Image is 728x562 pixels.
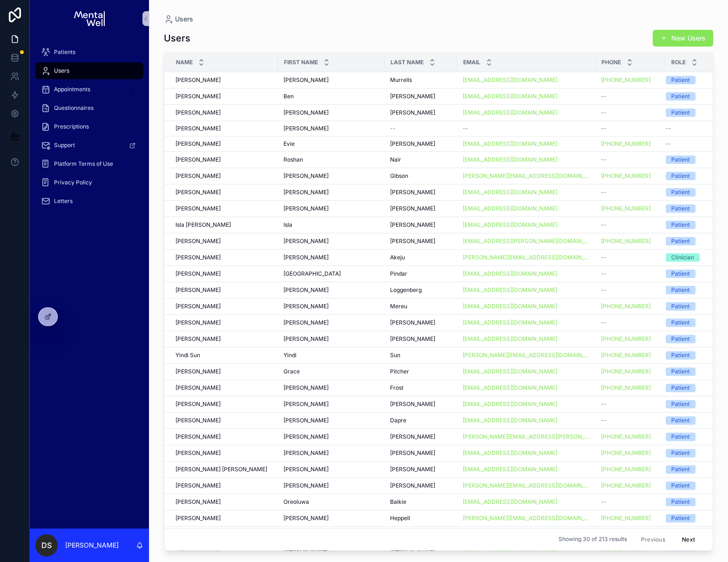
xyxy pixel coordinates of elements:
[54,142,75,149] span: Support
[463,109,590,116] a: [EMAIL_ADDRESS][DOMAIN_NAME]
[175,254,221,261] span: [PERSON_NAME]
[601,221,607,229] span: --
[30,37,149,222] div: scrollable content
[601,433,660,440] a: [PHONE_NUMBER]
[390,254,405,261] span: Akeju
[463,400,590,408] a: [EMAIL_ADDRESS][DOMAIN_NAME]
[54,179,92,186] span: Privacy Policy
[463,221,557,229] a: [EMAIL_ADDRESS][DOMAIN_NAME]
[283,125,379,132] a: [PERSON_NAME]
[74,11,104,26] img: App logo
[463,205,557,212] a: [EMAIL_ADDRESS][DOMAIN_NAME]
[175,270,221,278] span: [PERSON_NAME]
[390,270,407,278] span: Pindar
[463,270,557,278] a: [EMAIL_ADDRESS][DOMAIN_NAME]
[175,205,272,212] a: [PERSON_NAME]
[463,221,590,229] a: [EMAIL_ADDRESS][DOMAIN_NAME]
[463,433,590,440] a: [PERSON_NAME][EMAIL_ADDRESS][PERSON_NAME][DOMAIN_NAME]
[463,270,590,278] a: [EMAIL_ADDRESS][DOMAIN_NAME]
[283,417,329,424] span: [PERSON_NAME]
[283,237,329,245] span: [PERSON_NAME]
[54,67,69,74] span: Users
[390,205,435,212] span: [PERSON_NAME]
[175,93,221,100] span: [PERSON_NAME]
[601,254,660,261] a: --
[175,270,272,278] a: [PERSON_NAME]
[390,109,435,116] span: [PERSON_NAME]
[390,352,452,359] a: Sun
[175,172,221,180] span: [PERSON_NAME]
[601,319,660,326] a: --
[463,286,557,294] a: [EMAIL_ADDRESS][DOMAIN_NAME]
[390,237,435,245] span: [PERSON_NAME]
[463,400,557,408] a: [EMAIL_ADDRESS][DOMAIN_NAME]
[463,93,557,100] a: [EMAIL_ADDRESS][DOMAIN_NAME]
[283,237,379,245] a: [PERSON_NAME]
[601,400,607,408] span: --
[671,367,690,376] div: Patient
[283,352,379,359] a: Yindi
[283,270,341,278] span: [GEOGRAPHIC_DATA]
[175,400,272,408] a: [PERSON_NAME]
[283,221,292,229] span: Isla
[463,319,557,326] a: [EMAIL_ADDRESS][DOMAIN_NAME]
[463,125,590,132] a: --
[390,368,452,375] a: Pitcher
[463,368,557,375] a: [EMAIL_ADDRESS][DOMAIN_NAME]
[283,93,294,100] span: Ben
[390,254,452,261] a: Akeju
[283,254,329,261] span: [PERSON_NAME]
[175,125,272,132] a: [PERSON_NAME]
[283,368,300,375] span: Grace
[671,384,690,392] div: Patient
[671,270,690,278] div: Patient
[463,237,590,245] a: [EMAIL_ADDRESS][PERSON_NAME][DOMAIN_NAME]
[390,221,435,229] span: [PERSON_NAME]
[175,303,221,310] span: [PERSON_NAME]
[671,221,690,229] div: Patient
[390,140,435,148] span: [PERSON_NAME]
[283,417,379,424] a: [PERSON_NAME]
[463,93,590,100] a: [EMAIL_ADDRESS][DOMAIN_NAME]
[463,286,590,294] a: [EMAIL_ADDRESS][DOMAIN_NAME]
[463,335,590,343] a: [EMAIL_ADDRESS][DOMAIN_NAME]
[283,140,379,148] a: Evie
[463,156,590,163] a: [EMAIL_ADDRESS][DOMAIN_NAME]
[601,205,660,212] a: [PHONE_NUMBER]
[671,172,690,180] div: Patient
[390,384,404,392] span: Frost
[463,76,557,84] a: [EMAIL_ADDRESS][DOMAIN_NAME]
[601,286,660,294] a: --
[390,93,452,100] a: [PERSON_NAME]
[390,76,452,84] a: Murrells
[601,254,607,261] span: --
[175,109,221,116] span: [PERSON_NAME]
[175,286,272,294] a: [PERSON_NAME]
[175,189,221,196] span: [PERSON_NAME]
[463,205,590,212] a: [EMAIL_ADDRESS][DOMAIN_NAME]
[390,352,400,359] span: Sun
[175,125,221,132] span: [PERSON_NAME]
[283,319,379,326] a: [PERSON_NAME]
[175,76,221,84] span: [PERSON_NAME]
[283,303,329,310] span: [PERSON_NAME]
[175,254,272,261] a: [PERSON_NAME]
[601,140,651,148] a: [PHONE_NUMBER]
[463,109,557,116] a: [EMAIL_ADDRESS][DOMAIN_NAME]
[390,400,452,408] a: [PERSON_NAME]
[175,335,272,343] a: [PERSON_NAME]
[283,221,379,229] a: Isla
[601,335,651,343] a: [PHONE_NUMBER]
[175,237,221,245] span: [PERSON_NAME]
[601,109,607,116] span: --
[671,400,690,408] div: Patient
[601,400,660,408] a: --
[601,76,651,84] a: [PHONE_NUMBER]
[54,86,90,93] span: Appointments
[666,125,671,132] span: --
[463,417,557,424] a: [EMAIL_ADDRESS][DOMAIN_NAME]
[175,221,272,229] a: Isla [PERSON_NAME]
[283,205,379,212] a: [PERSON_NAME]
[601,221,660,229] a: --
[175,417,272,424] a: [PERSON_NAME]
